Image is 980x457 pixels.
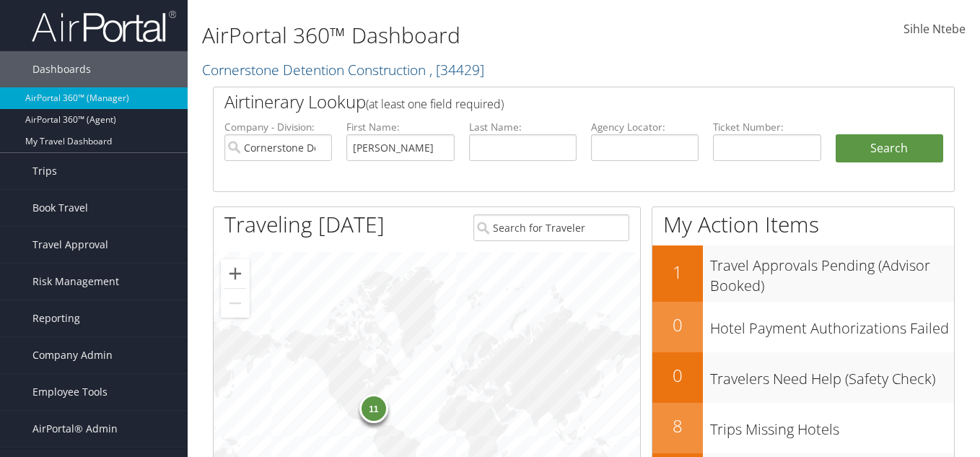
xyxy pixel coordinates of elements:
[710,362,954,389] h3: Travelers Need Help (Safety Check)
[904,7,966,52] a: Sihle Ntebe
[652,245,954,301] a: 1Travel Approvals Pending (Advisor Booked)
[710,412,954,440] h3: Trips Missing Hotels
[652,302,954,352] a: 0Hotel Payment Authorizations Failed
[366,96,504,112] span: (at least one field required)
[221,259,250,288] button: Zoom in
[221,289,250,318] button: Zoom out
[32,374,108,410] span: Employee Tools
[710,248,954,296] h3: Travel Approvals Pending (Advisor Booked)
[652,209,954,240] h1: My Action Items
[652,403,954,453] a: 8Trips Missing Hotels
[652,352,954,403] a: 0Travelers Need Help (Safety Check)
[904,21,966,37] span: Sihle Ntebe
[32,300,80,336] span: Reporting
[473,214,629,241] input: Search for Traveler
[32,337,113,373] span: Company Admin
[652,414,703,438] h2: 8
[224,90,882,114] h2: Airtinerary Lookup
[652,260,703,284] h2: 1
[32,51,91,87] span: Dashboards
[359,394,388,423] div: 11
[713,120,821,134] label: Ticket Number:
[224,120,332,134] label: Company - Division:
[469,120,577,134] label: Last Name:
[32,190,88,226] span: Book Travel
[32,411,118,447] span: AirPortal® Admin
[32,9,176,43] img: airportal-logo.png
[591,120,699,134] label: Agency Locator:
[429,60,484,79] span: , [ 34429 ]
[32,227,108,263] span: Travel Approval
[32,264,119,300] span: Risk Management
[836,134,943,163] button: Search
[32,153,57,189] span: Trips
[652,313,703,337] h2: 0
[652,363,703,388] h2: 0
[202,20,711,51] h1: AirPortal 360™ Dashboard
[346,120,454,134] label: First Name:
[224,209,385,240] h1: Traveling [DATE]
[710,311,954,339] h3: Hotel Payment Authorizations Failed
[202,60,484,79] a: Cornerstone Detention Construction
